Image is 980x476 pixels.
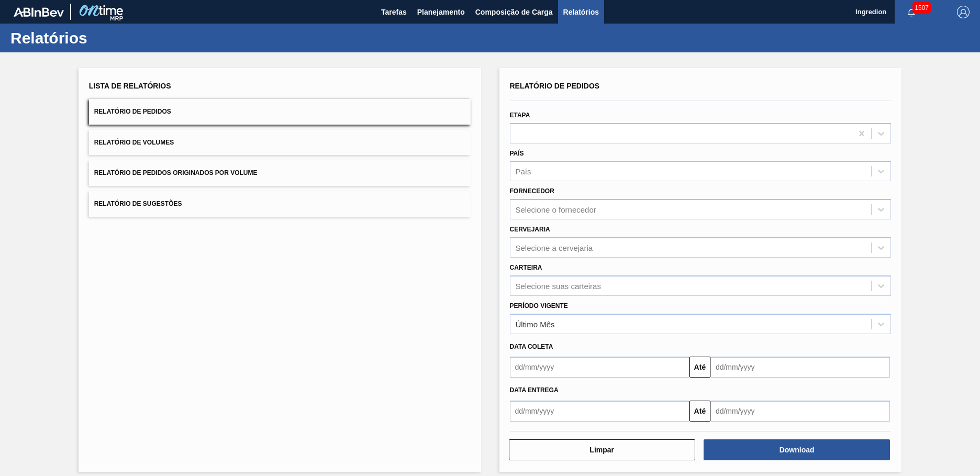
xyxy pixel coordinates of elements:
label: Fornecedor [510,187,554,195]
div: Selecione a cervejaria [516,243,593,252]
div: Último Mês [516,319,555,328]
span: Relatório de Sugestões [94,200,182,207]
input: dd/mm/yyyy [710,401,890,422]
label: Cervejaria [510,226,550,233]
span: Relatório de Pedidos [510,82,600,90]
button: Relatório de Pedidos [89,99,471,125]
span: Composição de Carga [475,6,553,18]
label: Etapa [510,112,530,119]
span: Relatório de Pedidos Originados por Volume [94,169,258,176]
button: Download [704,439,890,460]
input: dd/mm/yyyy [510,401,689,422]
span: Data entrega [510,386,559,394]
span: Relatório de Pedidos [94,108,171,115]
img: TNhmsLtSVTkK8tSr43FrP2fwEKptu5GPRR3wAAAABJRU5ErkJggg== [14,7,64,17]
label: Carteira [510,264,542,271]
h1: Relatórios [10,32,196,44]
button: Relatório de Pedidos Originados por Volume [89,160,471,186]
button: Notificações [895,5,928,19]
span: Relatórios [563,6,599,18]
img: Logout [957,6,970,18]
span: 1507 [912,2,931,14]
button: Relatório de Volumes [89,130,471,156]
input: dd/mm/yyyy [510,357,689,378]
div: Selecione o fornecedor [516,205,596,214]
button: Relatório de Sugestões [89,191,471,217]
button: Limpar [509,439,695,460]
label: País [510,150,524,157]
span: Lista de Relatórios [89,82,171,90]
button: Até [689,401,710,422]
input: dd/mm/yyyy [710,357,890,378]
span: Relatório de Volumes [94,139,174,146]
span: Tarefas [381,6,407,18]
span: Planejamento [417,6,465,18]
span: Data coleta [510,343,553,350]
label: Período Vigente [510,302,568,309]
div: País [516,167,531,176]
button: Até [689,357,710,378]
div: Selecione suas carteiras [516,281,601,290]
